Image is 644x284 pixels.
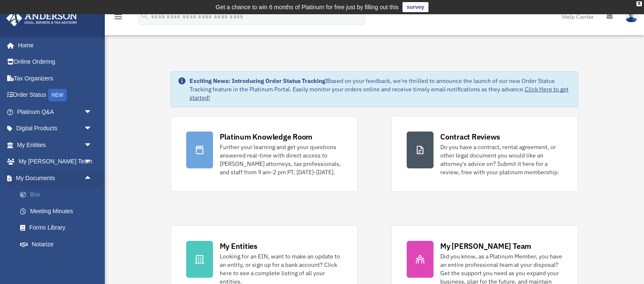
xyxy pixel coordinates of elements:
[190,85,569,101] a: Click Here to get started!
[220,241,257,251] div: My Entities
[12,236,105,253] a: Notarize
[402,2,428,12] a: survey
[84,137,101,154] span: arrow_drop_down
[84,120,101,137] span: arrow_drop_down
[171,116,358,192] a: Platinum Knowledge Room Further your learning and get your questions answered real-time with dire...
[220,132,313,142] div: Platinum Knowledge Room
[84,253,101,270] span: arrow_drop_down
[12,219,105,236] a: Forms Library
[6,87,105,104] a: Order StatusNEW
[48,89,67,101] div: NEW
[6,70,105,87] a: Tax Organizers
[6,137,105,153] a: My Entitiesarrow_drop_down
[440,143,563,176] div: Do you have a contract, rental agreement, or other legal document you would like an attorney's ad...
[636,1,642,6] div: close
[84,103,101,121] span: arrow_drop_down
[6,153,105,170] a: My [PERSON_NAME] Teamarrow_drop_down
[4,10,80,26] img: Anderson Advisors Platinum Portal
[625,10,638,23] img: User Pic
[6,37,101,54] a: Home
[190,77,571,102] div: Based on your feedback, we're thrilled to announce the launch of our new Order Status Tracking fe...
[84,153,101,170] span: arrow_drop_down
[391,116,578,192] a: Contract Reviews Do you have a contract, rental agreement, or other legal document you would like...
[190,77,327,85] strong: Exciting News: Introducing Order Status Tracking!
[6,54,105,70] a: Online Ordering
[6,120,105,137] a: Digital Productsarrow_drop_down
[84,170,101,187] span: arrow_drop_up
[6,103,105,120] a: Platinum Q&Aarrow_drop_down
[12,203,105,219] a: Meeting Minutes
[12,186,105,203] a: Box
[440,241,531,251] div: My [PERSON_NAME] Team
[140,11,149,21] i: search
[220,143,342,176] div: Further your learning and get your questions answered real-time with direct access to [PERSON_NAM...
[113,12,123,22] i: menu
[216,2,399,12] div: Get a chance to win 6 months of Platinum for free just by filling out this
[6,170,105,186] a: My Documentsarrow_drop_up
[113,15,123,22] a: menu
[6,253,105,269] a: Online Learningarrow_drop_down
[440,132,500,142] div: Contract Reviews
